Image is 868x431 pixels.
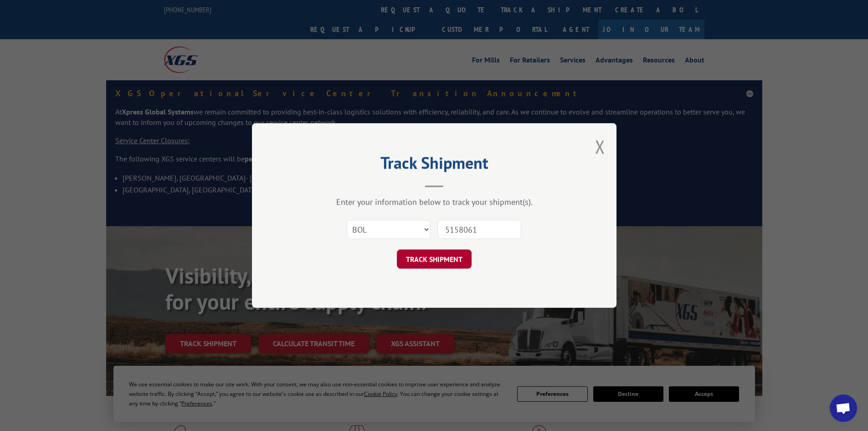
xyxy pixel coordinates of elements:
button: Close modal [595,135,605,159]
button: TRACK SHIPMENT [397,249,472,269]
div: Enter your information below to track your shipment(s). [298,197,571,207]
h2: Track Shipment [298,156,571,174]
input: Number(s) [437,220,521,239]
a: Open chat [830,395,857,422]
